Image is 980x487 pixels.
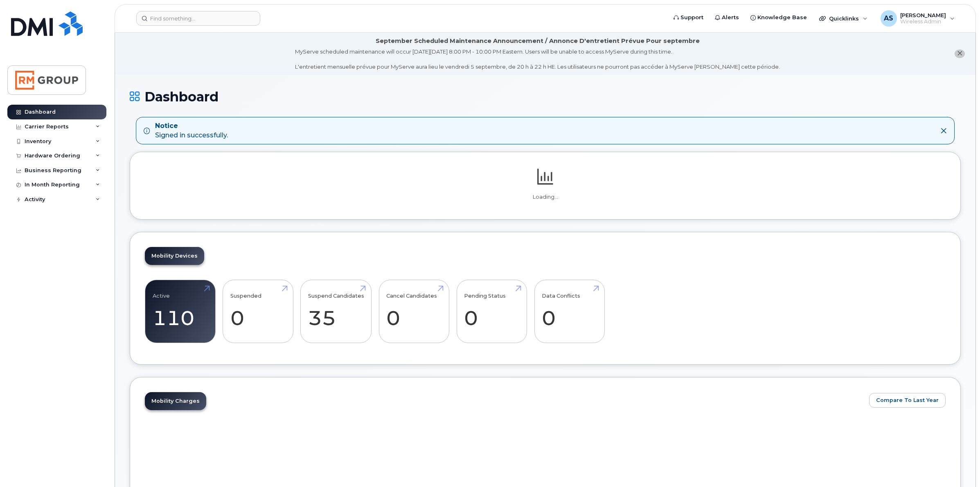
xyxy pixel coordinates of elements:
[130,90,961,104] h1: Dashboard
[876,396,939,404] span: Compare To Last Year
[869,393,946,408] button: Compare To Last Year
[153,285,208,339] a: Active 110
[230,285,286,339] a: Suspended 0
[145,247,204,265] a: Mobility Devices
[542,285,597,339] a: Data Conflicts 0
[145,193,946,201] p: Loading...
[376,37,700,45] div: September Scheduled Maintenance Announcement / Annonce D'entretient Prévue Pour septembre
[295,48,780,71] div: MyServe scheduled maintenance will occur [DATE][DATE] 8:00 PM - 10:00 PM Eastern. Users will be u...
[386,285,442,339] a: Cancel Candidates 0
[955,49,965,58] button: close notification
[155,121,228,131] strong: Notice
[155,121,228,140] div: Signed in successfully.
[308,285,364,339] a: Suspend Candidates 35
[464,285,519,339] a: Pending Status 0
[145,392,206,410] a: Mobility Charges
